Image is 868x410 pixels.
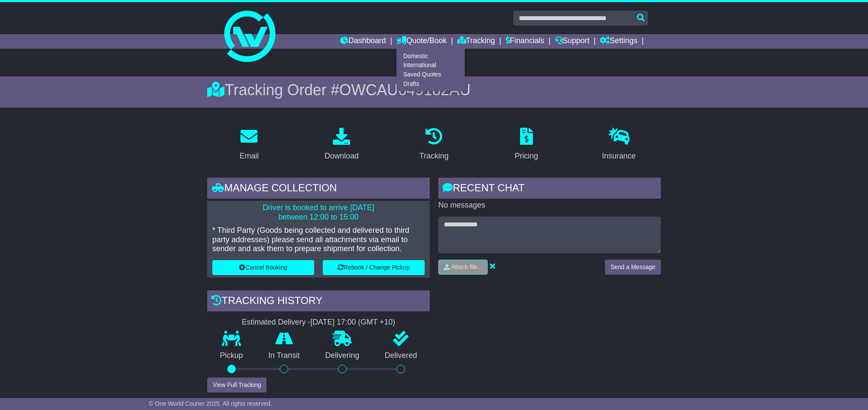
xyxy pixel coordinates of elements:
[438,178,661,201] div: RECENT CHAT
[207,178,430,201] div: Manage collection
[396,34,447,49] a: Quote/Book
[207,351,256,360] p: Pickup
[457,34,495,49] a: Tracking
[207,81,661,99] div: Tracking Order #
[397,61,464,70] a: International
[340,34,386,49] a: Dashboard
[397,79,464,88] a: Drafts
[323,260,425,275] button: Rebook / Change Pickup
[602,150,636,162] div: Insurance
[397,70,464,79] a: Saved Quotes
[240,150,259,162] div: Email
[438,201,661,210] p: No messages
[596,125,641,165] a: Insurance
[414,125,454,165] a: Tracking
[212,260,314,275] button: Cancel Booking
[234,125,264,165] a: Email
[256,351,313,360] p: In Transit
[509,125,544,165] a: Pricing
[420,150,448,162] div: Tracking
[212,203,425,222] p: Driver is booked to arrive [DATE] between 12:00 to 15:00
[149,400,272,407] span: © One World Courier 2025. All rights reserved.
[310,318,395,327] div: [DATE] 17:00 (GMT +10)
[396,49,465,91] div: Quote/Book
[319,125,364,165] a: Download
[506,34,544,49] a: Financials
[207,378,266,392] button: View Full Tracking
[339,81,471,99] span: OWCAU649182AU
[515,150,538,162] div: Pricing
[212,226,425,254] p: * Third Party (Goods being collected and delivered to third party addresses) please send all atta...
[555,34,590,49] a: Support
[605,260,661,275] button: Send a Message
[600,34,637,49] a: Settings
[324,150,359,162] div: Download
[372,351,430,360] p: Delivered
[397,51,464,61] a: Domestic
[207,290,430,313] div: Tracking history
[312,351,372,360] p: Delivering
[207,318,430,327] div: Estimated Delivery -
